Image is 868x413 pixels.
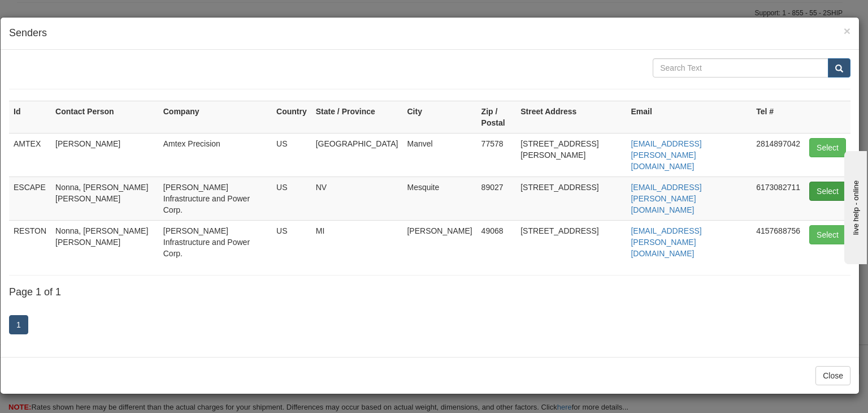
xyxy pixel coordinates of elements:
[311,220,403,264] td: MI
[159,220,272,264] td: [PERSON_NAME] Infrastructure and Power Corp.
[311,177,403,220] td: NV
[9,220,51,264] td: RESTON
[626,101,752,133] th: Email
[272,177,311,220] td: US
[402,101,476,133] th: City
[311,133,403,177] td: [GEOGRAPHIC_DATA]
[402,177,476,220] td: Mesquite
[477,101,517,133] th: Zip / Postal
[516,177,626,220] td: [STREET_ADDRESS]
[815,366,850,385] button: Close
[477,133,517,177] td: 77578
[9,133,51,177] td: AMTEX
[9,177,51,220] td: ESCAPE
[631,139,701,171] a: [EMAIL_ADDRESS][PERSON_NAME][DOMAIN_NAME]
[809,182,846,201] button: Select
[311,101,403,133] th: State / Province
[51,220,159,264] td: Nonna, [PERSON_NAME] [PERSON_NAME]
[9,287,850,298] h4: Page 1 of 1
[51,101,159,133] th: Contact Person
[51,133,159,177] td: [PERSON_NAME]
[159,177,272,220] td: [PERSON_NAME] Infrastructure and Power Corp.
[844,25,850,37] button: Close
[752,220,805,264] td: 4157688756
[809,138,846,157] button: Select
[516,101,626,133] th: Street Address
[477,220,517,264] td: 49068
[653,58,828,78] input: Search Text
[516,133,626,177] td: [STREET_ADDRESS][PERSON_NAME]
[272,101,311,133] th: Country
[809,225,846,244] button: Select
[752,177,805,220] td: 6173082711
[272,220,311,264] td: US
[631,226,701,258] a: [EMAIL_ADDRESS][PERSON_NAME][DOMAIN_NAME]
[9,101,51,133] th: Id
[159,133,272,177] td: Amtex Precision
[752,133,805,177] td: 2814897042
[159,101,272,133] th: Company
[9,315,28,334] a: 1
[752,101,805,133] th: Tel #
[9,26,850,41] h4: Senders
[842,149,867,264] iframe: chat widget
[402,133,476,177] td: Manvel
[631,183,701,214] a: [EMAIL_ADDRESS][PERSON_NAME][DOMAIN_NAME]
[8,10,105,18] div: live help - online
[516,220,626,264] td: [STREET_ADDRESS]
[402,220,476,264] td: [PERSON_NAME]
[51,177,159,220] td: Nonna, [PERSON_NAME] [PERSON_NAME]
[272,133,311,177] td: US
[844,24,850,37] span: ×
[477,177,517,220] td: 89027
